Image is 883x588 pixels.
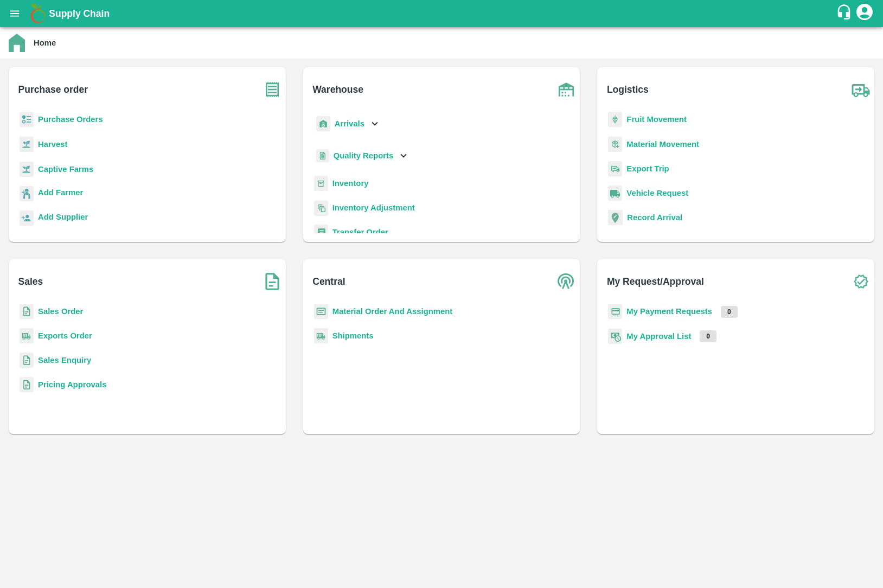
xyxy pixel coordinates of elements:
[38,140,67,149] a: Harvest
[847,76,874,103] img: truck
[20,161,34,177] img: harvest
[332,331,374,340] a: Shipments
[38,115,103,124] a: Purchase Orders
[332,179,369,188] a: Inventory
[316,116,330,132] img: whArrival
[38,211,88,226] a: Add Supplier
[20,377,34,393] img: sales
[314,328,328,344] img: shipments
[314,225,328,240] img: whTransfer
[626,332,691,341] a: My Approval List
[608,328,622,344] img: approval
[627,213,682,222] a: Record Arrival
[49,8,110,19] b: Supply Chain
[34,39,56,47] b: Home
[314,145,410,167] div: Quality Reports
[553,268,580,295] img: central
[334,151,394,160] b: Quality Reports
[607,274,704,289] b: My Request/Approval
[38,307,83,316] a: Sales Order
[626,140,699,149] a: Material Movement
[2,1,27,26] button: open drawer
[335,119,364,128] b: Arrivals
[314,304,328,319] img: centralMaterial
[49,6,836,21] a: Supply Chain
[259,76,286,103] img: purchase
[38,187,83,201] a: Add Farmer
[332,228,388,237] a: Transfer Order
[259,268,286,295] img: soSales
[608,186,622,201] img: vehicle
[20,210,34,226] img: supplier
[855,2,874,25] div: account of current user
[314,200,328,216] img: inventory
[626,189,688,197] a: Vehicle Request
[9,34,25,52] img: home
[27,3,49,24] img: logo
[312,274,345,289] b: Central
[20,186,34,202] img: farmer
[38,165,93,174] a: Captive Farms
[38,331,92,340] a: Exports Order
[38,213,88,221] b: Add Supplier
[332,203,415,212] a: Inventory Adjustment
[38,188,83,197] b: Add Farmer
[38,356,91,365] a: Sales Enquiry
[607,82,649,97] b: Logistics
[312,82,363,97] b: Warehouse
[316,149,329,163] img: qualityReport
[553,76,580,103] img: warehouse
[721,306,738,318] p: 0
[20,112,34,127] img: reciept
[18,274,43,289] b: Sales
[608,112,622,127] img: fruit
[20,136,34,152] img: harvest
[626,164,669,173] a: Export Trip
[20,353,34,368] img: sales
[608,161,622,177] img: delivery
[608,210,623,225] img: recordArrival
[314,176,328,191] img: whInventory
[20,328,34,344] img: shipments
[20,304,34,319] img: sales
[626,115,687,124] a: Fruit Movement
[608,304,622,319] img: payment
[314,112,381,136] div: Arrivals
[18,82,88,97] b: Purchase order
[626,307,712,316] a: My Payment Requests
[332,307,453,316] a: Material Order And Assignment
[608,136,622,152] img: material
[836,4,855,23] div: customer-support
[700,330,716,342] p: 0
[38,380,106,389] a: Pricing Approvals
[847,268,874,295] img: check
